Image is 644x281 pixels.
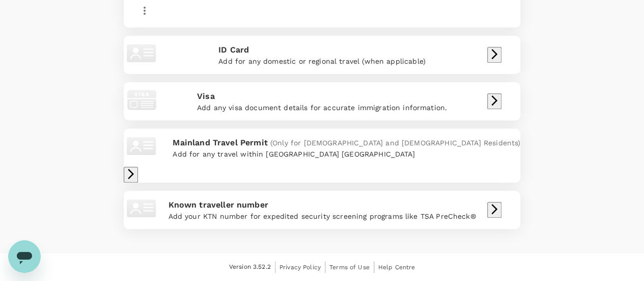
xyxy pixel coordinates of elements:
iframe: Button to launch messaging window, conversation in progress [8,240,41,273]
img: id-card [124,191,159,226]
a: Privacy Policy [279,262,321,273]
p: Add for any travel within [GEOGRAPHIC_DATA] [GEOGRAPHIC_DATA] [173,149,520,159]
p: Add any visa document details for accurate immigration information. [197,103,447,113]
img: visa [124,82,159,118]
p: Known traveller number [168,199,475,211]
p: Mainland Travel Permit [173,137,520,149]
p: Visa [197,90,447,103]
p: ID Card [218,44,426,56]
span: Privacy Policy [279,264,321,271]
img: id-card [124,129,159,164]
img: id-card [124,36,159,71]
span: Help Centre [378,264,415,271]
span: Terms of Use [329,264,370,271]
p: Add for any domestic or regional travel (when applicable) [218,56,426,66]
p: Add your KTN number for expedited security screening programs like TSA PreCheck® [168,211,475,221]
span: (Only for [DEMOGRAPHIC_DATA] and [DEMOGRAPHIC_DATA] Residents) [270,139,520,147]
span: Version 3.52.2 [229,262,271,272]
a: Terms of Use [329,262,370,273]
a: Help Centre [378,262,415,273]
